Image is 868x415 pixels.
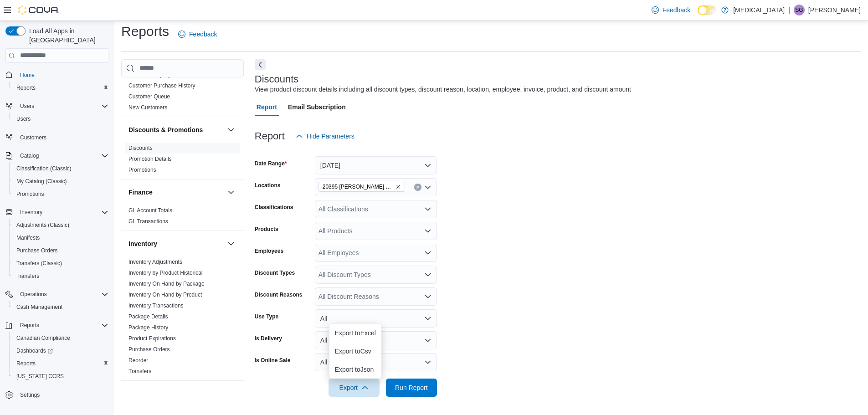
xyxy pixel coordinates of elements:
[121,58,244,117] div: Customer
[424,293,431,300] button: Open list of options
[307,132,354,141] span: Hide Parameters
[226,187,236,198] button: Finance
[255,313,278,320] label: Use Type
[121,205,244,231] div: Finance
[255,357,291,364] label: Is Online Sale
[128,368,151,374] a: Transfers
[335,329,376,337] span: Export to Excel
[13,302,66,313] a: Cash Management
[255,291,303,298] label: Discount Reasons
[128,188,224,197] button: Finance
[16,260,62,267] span: Transfers (Classic)
[9,188,112,200] button: Promotions
[13,232,108,243] span: Manifests
[16,289,108,300] span: Operations
[329,379,380,397] button: Export
[292,127,358,145] button: Hide Parameters
[9,175,112,188] button: My Catalog (Classic)
[16,207,108,218] span: Inventory
[9,82,112,94] button: Reports
[128,144,153,152] span: Discounts
[16,389,43,400] a: Settings
[9,244,112,257] button: Purchase Orders
[16,347,53,354] span: Dashboards
[128,93,170,100] a: Customer Queue
[128,145,153,151] a: Discounts
[13,82,39,93] a: Reports
[733,5,785,15] p: [MEDICAL_DATA]
[255,247,283,255] label: Employees
[16,289,51,300] button: Operations
[128,324,168,331] span: Package History
[128,313,168,320] span: Package Details
[13,220,108,231] span: Adjustments (Classic)
[318,182,405,192] span: 20395 Lougheed Hwy
[13,371,108,382] span: Washington CCRS
[121,143,244,179] div: Discounts & Promotions
[698,5,717,15] input: Dark Mode
[16,101,108,112] span: Users
[16,303,62,311] span: Cash Management
[128,335,176,342] span: Product Expirations
[121,22,169,41] h1: Reports
[128,207,172,214] span: GL Account Totals
[121,256,244,380] div: Inventory
[2,319,112,332] button: Reports
[128,72,188,78] a: Customer Loyalty Points
[128,313,168,320] a: Package Details
[128,155,172,163] span: Promotion Details
[13,371,67,382] a: [US_STATE] CCRS
[323,182,394,191] span: 20395 [PERSON_NAME] Hwy
[424,184,431,191] button: Open list of options
[226,388,236,399] button: Loyalty
[13,113,108,124] span: Users
[13,345,56,356] a: Dashboards
[335,366,376,373] span: Export to Json
[329,360,381,379] button: Export toJson
[16,360,36,367] span: Reports
[16,101,38,112] button: Users
[257,98,277,116] span: Report
[128,166,156,174] span: Promotions
[395,383,428,392] span: Run Report
[128,324,168,331] a: Package History
[2,388,112,401] button: Settings
[414,184,421,191] button: Clear input
[315,156,437,174] button: [DATE]
[128,188,153,197] h3: Finance
[16,178,67,185] span: My Catalog (Classic)
[13,82,108,93] span: Reports
[315,309,437,328] button: All
[128,125,224,134] button: Discounts & Promotions
[2,206,112,219] button: Inventory
[20,72,35,79] span: Home
[26,26,108,45] span: Load All Apps in [GEOGRAPHIC_DATA]
[128,357,148,364] span: Reorder
[13,189,108,200] span: Promotions
[128,239,224,248] button: Inventory
[128,291,202,298] span: Inventory On Hand by Product
[128,281,205,287] a: Inventory On Hand by Package
[13,220,73,231] a: Adjustments (Classic)
[9,270,112,282] button: Transfers
[16,70,38,81] a: Home
[9,301,112,313] button: Cash Management
[795,5,803,15] span: SG
[16,320,108,331] span: Reports
[16,389,108,400] span: Settings
[20,291,47,298] span: Operations
[2,288,112,301] button: Operations
[16,132,50,143] a: Customers
[698,15,698,15] span: Dark Mode
[9,231,112,244] button: Manifests
[128,368,151,375] span: Transfers
[13,271,108,282] span: Transfers
[128,270,203,276] a: Inventory by Product Historical
[128,125,203,134] h3: Discounts & Promotions
[13,333,74,343] a: Canadian Compliance
[16,247,58,254] span: Purchase Orders
[13,176,71,187] a: My Catalog (Classic)
[255,225,278,233] label: Products
[315,353,437,371] button: All
[128,93,170,100] span: Customer Queue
